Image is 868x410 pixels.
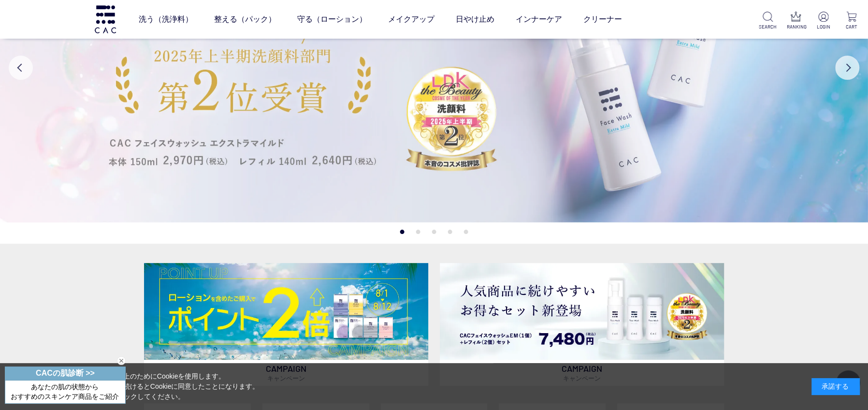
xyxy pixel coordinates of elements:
[787,23,805,30] p: RANKING
[440,263,724,385] a: フェイスウォッシュ＋レフィル2個セット フェイスウォッシュ＋レフィル2個セット CAMPAIGNキャンペーン
[814,23,832,30] p: LOGIN
[297,6,366,33] a: 守る（ローション）
[842,23,860,30] p: CART
[787,12,805,30] a: RANKING
[144,263,428,385] a: ローションキャンペーン ローションキャンペーン CAMPAIGNキャンペーン
[214,6,275,33] a: 整える（パック）
[448,230,452,234] button: 4 of 5
[835,56,859,80] button: Next
[372,37,419,45] a: フェイスカラー
[416,230,420,234] button: 2 of 5
[436,37,456,45] a: リップ
[440,263,724,359] img: フェイスウォッシュ＋レフィル2個セット
[56,393,104,400] a: Cookieポリシー
[814,12,832,30] a: LOGIN
[515,6,562,33] a: インナーケア
[304,37,324,45] a: ベース
[759,23,777,30] p: SEARCH
[583,6,622,33] a: クリーナー
[811,378,860,395] div: 承諾する
[388,6,434,33] a: メイクアップ
[144,360,428,386] p: CAMPAIGN
[440,360,724,386] p: CAMPAIGN
[842,12,860,30] a: CART
[93,5,117,33] img: logo
[432,230,436,234] button: 3 of 5
[455,6,494,33] a: 日やけ止め
[144,263,428,359] img: ローションキャンペーン
[138,6,192,33] a: 洗う（洗浄料）
[464,230,468,234] button: 5 of 5
[8,371,260,402] div: 当サイトでは、お客様へのサービス向上のためにCookieを使用します。 「承諾する」をクリックするか閲覧を続けるとCookieに同意したことになります。 詳細はこちらの をクリックしてください。
[400,230,405,234] button: 1 of 5
[759,12,777,30] a: SEARCH
[341,37,355,45] a: アイ
[9,56,33,80] button: Previous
